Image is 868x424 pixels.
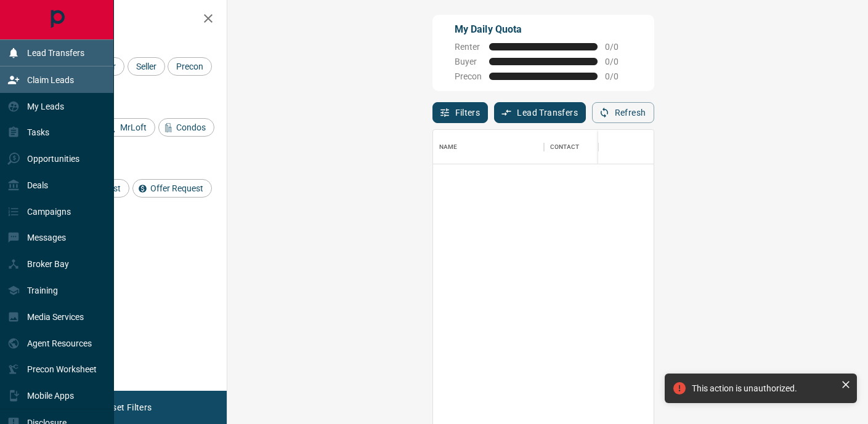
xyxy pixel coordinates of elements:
span: Seller [132,62,161,71]
span: 0 / 0 [605,42,632,52]
span: Renter [455,42,482,52]
div: Precon [168,57,212,76]
span: Precon [172,62,208,71]
div: MrLoft [102,118,155,137]
div: Condos [158,118,214,137]
span: Offer Request [146,183,208,193]
span: MrLoft [116,122,151,132]
div: Offer Request [132,179,212,198]
h2: Filters [39,12,214,27]
div: Contact [550,130,580,164]
div: Name [439,130,458,164]
div: This action is unauthorized. [692,383,836,393]
button: Reset Filters [94,397,160,418]
button: Lead Transfers [494,102,586,123]
span: Condos [172,122,210,132]
button: Filters [432,102,489,123]
p: My Daily Quota [455,22,632,37]
div: Seller [128,57,165,76]
div: Contact [544,130,643,164]
span: Precon [455,71,482,81]
span: Buyer [455,57,482,66]
button: Refresh [592,102,654,123]
div: Name [433,130,544,164]
span: 0 / 0 [605,71,632,81]
span: 0 / 0 [605,57,632,66]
